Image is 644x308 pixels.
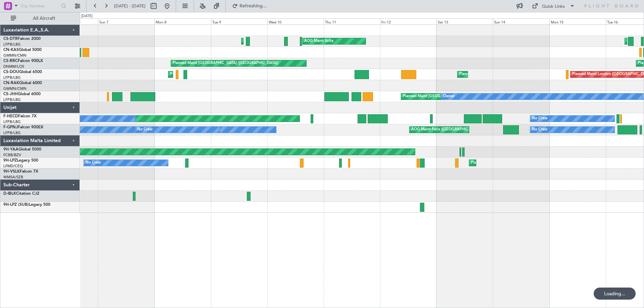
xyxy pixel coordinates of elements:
[86,158,101,168] div: No Crew
[267,18,324,24] div: Wed 10
[3,97,21,102] a: LFPB/LBG
[3,114,37,118] a: F-HECDFalcon 7X
[3,59,43,63] a: CS-RRCFalcon 900LX
[3,164,23,169] a: LFMD/CEQ
[98,18,154,24] div: Sun 7
[3,159,38,163] a: 9H-LPZLegacy 500
[532,114,547,124] div: No Crew
[443,91,454,102] div: Owner
[324,18,380,24] div: Thu 11
[20,1,59,11] input: Trip Number
[239,4,267,8] span: Refreshing...
[403,91,508,102] div: Planned Maint [GEOGRAPHIC_DATA] ([GEOGRAPHIC_DATA])
[3,92,41,96] a: CS-JHHGlobal 6000
[3,81,42,85] a: CN-RAKGlobal 6000
[549,18,606,24] div: Mon 15
[3,170,20,174] span: 9H-VSLK
[304,36,333,46] div: AOG Maint Sofia
[532,125,547,135] div: No Crew
[170,69,276,79] div: Planned Maint [GEOGRAPHIC_DATA] ([GEOGRAPHIC_DATA])
[3,147,41,151] a: 9H-YAAGlobal 5000
[3,147,18,151] span: 9H-YAA
[436,18,493,24] div: Sat 13
[3,125,18,129] span: F-GPNJ
[529,1,578,11] button: Quick Links
[114,3,146,9] span: [DATE] - [DATE]
[3,64,24,69] a: DNMM/LOS
[3,48,19,52] span: CN-KAS
[471,158,550,168] div: Planned Maint Cannes ([GEOGRAPHIC_DATA])
[380,18,436,24] div: Fri 12
[3,203,50,207] a: 9H-LPZ (SUB)Legacy 500
[243,36,321,46] div: Planned Maint Mugla ([GEOGRAPHIC_DATA])
[3,130,21,135] a: LFPB/LBG
[3,75,21,80] a: LFPB/LBG
[3,125,43,129] a: F-GPNJFalcon 900EX
[137,125,153,135] div: No Crew
[211,18,267,24] div: Tue 9
[411,125,482,135] div: AOG Maint Paris ([GEOGRAPHIC_DATA])
[3,70,42,74] a: CS-DOUGlobal 6500
[3,170,38,174] a: 9H-VSLKFalcon 7X
[594,288,636,300] div: Loading...
[229,1,269,11] button: Refreshing...
[3,70,19,74] span: CS-DOU
[3,37,18,41] span: CS-DTR
[3,37,41,41] a: CS-DTRFalcon 2000
[81,13,93,19] div: [DATE]
[3,92,18,96] span: CS-JHH
[3,53,26,58] a: GMMN/CMN
[3,48,42,52] a: CN-KASGlobal 5000
[3,152,21,158] a: FCBB/BZV
[3,59,18,63] span: CS-RRC
[3,114,18,118] span: F-HECD
[7,13,73,24] button: All Aircraft
[3,192,16,196] span: D-IBLK
[3,175,23,180] a: WMSA/SZB
[3,42,21,47] a: LFPB/LBG
[3,203,29,207] span: 9H-LPZ (SUB)
[3,192,39,196] a: D-IBLKCitation CJ2
[154,18,211,24] div: Mon 8
[3,86,26,91] a: GMMN/CMN
[173,58,278,68] div: Planned Maint [GEOGRAPHIC_DATA] ([GEOGRAPHIC_DATA])
[459,69,565,79] div: Planned Maint [GEOGRAPHIC_DATA] ([GEOGRAPHIC_DATA])
[3,119,21,124] a: LFPB/LBG
[17,16,71,21] span: All Aircraft
[3,159,17,163] span: 9H-LPZ
[542,3,565,10] div: Quick Links
[3,81,19,85] span: CN-RAK
[493,18,549,24] div: Sun 14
